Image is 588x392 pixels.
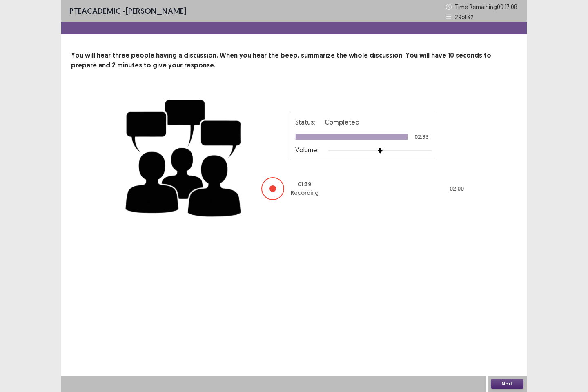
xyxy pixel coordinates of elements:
[295,117,315,127] p: Status:
[455,13,474,21] p: 29 of 32
[455,2,519,11] p: Time Remaining 00 : 17 : 08
[69,5,186,17] p: - [PERSON_NAME]
[491,379,523,389] button: Next
[295,145,318,155] p: Volume:
[377,148,383,154] img: arrow-thumb
[325,117,360,127] p: Completed
[298,180,311,189] p: 01 : 39
[450,185,464,193] p: 02 : 00
[122,90,245,223] img: group-discussion
[71,51,517,70] p: You will hear three people having a discussion. When you hear the beep, summarize the whole discu...
[291,189,318,197] p: Recording
[69,6,121,16] span: PTE academic
[414,134,429,140] p: 02:33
